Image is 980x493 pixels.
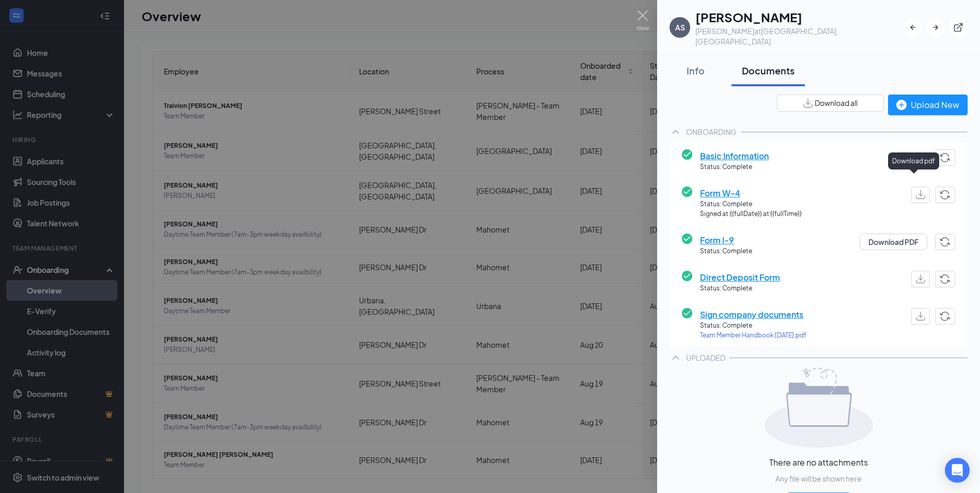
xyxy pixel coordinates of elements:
a: Team Member Handbook [DATE].pdf [700,331,806,341]
button: ExternalLink [949,18,968,37]
svg: ChevronUp [670,126,682,138]
span: Status: Complete [700,246,752,256]
button: Upload New [888,95,968,115]
span: Direct Deposit Form [700,271,780,284]
div: AS [675,22,685,33]
button: Download PDF [860,234,927,250]
span: Status: Complete [700,284,780,294]
h1: [PERSON_NAME] [695,8,904,26]
button: ArrowLeftNew [904,18,922,37]
span: Any file will be shown here [775,473,862,484]
span: Status: Complete [700,199,802,209]
span: Status: Complete [700,321,806,331]
button: ArrowRight [926,18,945,37]
span: Basic Information [700,149,769,162]
span: Form I-9 [700,234,752,246]
span: Sign company documents [700,308,806,321]
span: Signed at: {{fullDate}} at {{fullTime}} [700,209,802,219]
svg: ChevronUp [670,351,682,364]
svg: ExternalLink [953,22,963,33]
div: UPLOADED [686,352,725,363]
span: Download all [815,98,858,109]
div: Upload New [896,98,959,111]
div: Info [680,64,711,77]
div: ONBOARDING [686,127,737,137]
svg: ArrowRight [930,22,941,33]
svg: ArrowLeftNew [908,22,918,33]
div: [PERSON_NAME] at [GEOGRAPHIC_DATA], [GEOGRAPHIC_DATA] [695,26,904,47]
div: Download pdf [888,152,939,170]
button: Download all [777,95,884,112]
span: Status: Complete [700,162,769,172]
span: There are no attachments [769,456,868,469]
div: Documents [742,64,795,77]
span: Form W-4 [700,187,802,199]
div: Open Intercom Messenger [945,458,970,483]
